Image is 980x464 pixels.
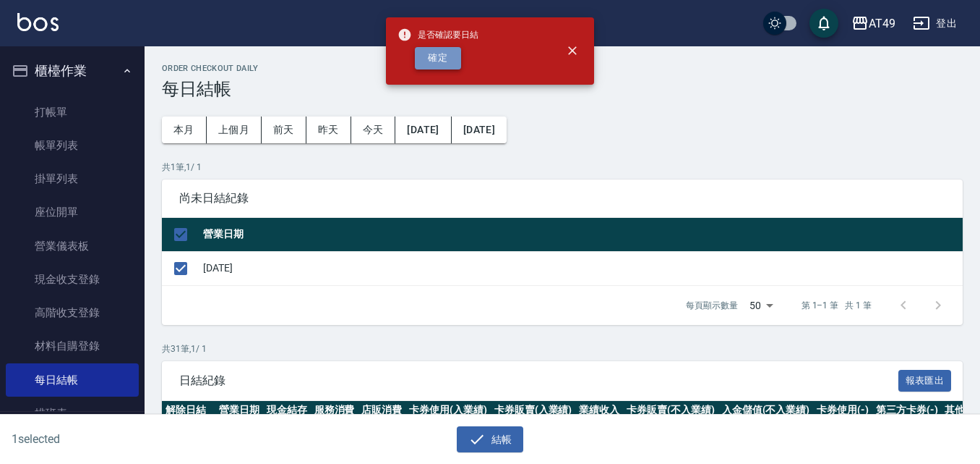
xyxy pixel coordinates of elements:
button: save [809,9,838,38]
button: 確定 [415,47,461,69]
span: 日結紀錄 [179,374,898,388]
img: Logo [17,13,59,31]
th: 卡券販賣(入業績) [491,401,576,420]
button: 本月 [162,117,207,143]
th: 卡券使用(入業績) [405,401,491,420]
a: 每日結帳 [6,363,139,397]
div: AT49 [869,14,895,33]
button: 報表匯出 [898,370,952,392]
h6: 1 selected [12,430,242,448]
a: 掛單列表 [6,162,139,195]
button: AT49 [846,9,901,38]
button: [DATE] [395,117,451,143]
th: 第三方卡券(-) [872,401,942,420]
button: 昨天 [306,117,351,143]
p: 共 1 筆, 1 / 1 [162,161,963,174]
th: 解除日結 [162,401,215,420]
th: 服務消費 [311,401,358,420]
button: 前天 [262,117,306,143]
button: close [556,35,588,67]
h3: 每日結帳 [162,79,963,99]
a: 打帳單 [6,96,139,129]
a: 排班表 [6,397,139,430]
a: 座位開單 [6,195,139,229]
th: 店販消費 [358,401,405,420]
a: 高階收支登錄 [6,296,139,329]
button: 櫃檯作業 [6,52,139,90]
th: 卡券販賣(不入業績) [623,401,718,420]
th: 營業日期 [199,218,963,252]
button: 上個月 [207,117,262,143]
button: [DATE] [452,117,507,143]
a: 材料自購登錄 [6,329,139,363]
h2: Order checkout daily [162,64,963,73]
a: 報表匯出 [898,373,952,387]
p: 每頁顯示數量 [686,299,738,312]
button: 結帳 [457,426,524,453]
div: 50 [744,286,778,325]
th: 現金結存 [263,401,311,420]
td: [DATE] [199,251,963,285]
a: 帳單列表 [6,129,139,162]
button: 登出 [907,10,963,37]
th: 營業日期 [215,401,263,420]
th: 業績收入 [575,401,623,420]
p: 第 1–1 筆 共 1 筆 [801,299,872,312]
button: 今天 [351,117,396,143]
th: 入金儲值(不入業績) [718,401,814,420]
a: 營業儀表板 [6,229,139,263]
a: 現金收支登錄 [6,263,139,296]
p: 共 31 筆, 1 / 1 [162,342,963,355]
th: 卡券使用(-) [813,401,872,420]
span: 尚未日結紀錄 [179,191,945,206]
span: 是否確認要日結 [397,28,478,42]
